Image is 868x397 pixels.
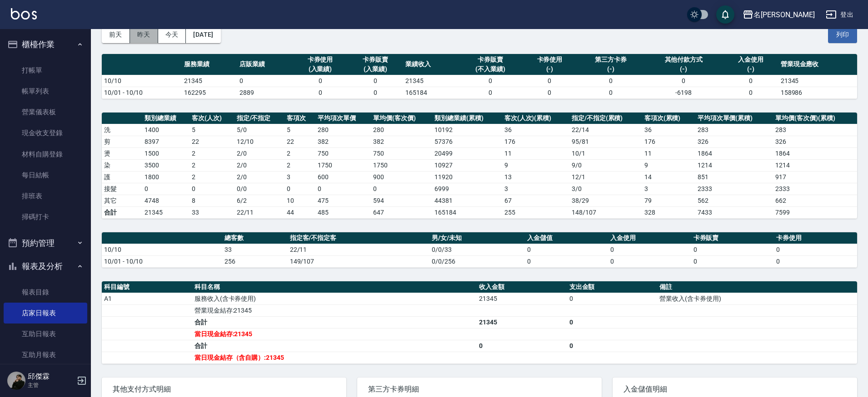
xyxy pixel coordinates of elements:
div: (-) [579,64,642,74]
td: 326 [695,136,773,147]
td: 0 [522,75,578,87]
td: 10/10 [102,244,222,255]
td: 11 [502,147,569,159]
td: 44381 [432,195,502,206]
button: 前天 [102,26,130,43]
td: 剪 [102,136,142,147]
td: 67 [502,195,569,206]
td: 染 [102,159,142,171]
th: 客次(人次)(累積) [502,113,569,124]
td: 0 [567,340,658,352]
th: 營業現金應收 [778,54,857,75]
td: 0 [293,75,348,87]
a: 材料自購登錄 [4,144,87,165]
td: 176 [502,136,569,147]
td: 382 [315,136,371,147]
td: 1864 [695,147,773,159]
div: (不入業績) [461,64,520,74]
h5: 邱傑霖 [28,372,74,381]
td: 485 [315,206,371,218]
th: 類別總業績 [142,113,190,124]
a: 報表目錄 [4,282,87,303]
td: 22 [190,136,234,147]
td: 57376 [432,136,502,147]
td: 95 / 81 [569,136,642,147]
td: 148/107 [569,206,642,218]
td: 9 [502,159,569,171]
td: 2 / 0 [234,171,285,183]
th: 卡券販賣 [691,232,774,244]
td: 12 / 1 [569,171,642,183]
td: 3500 [142,159,190,171]
td: 14 [642,171,695,183]
td: 11920 [432,171,502,183]
div: 卡券使用 [524,55,575,64]
th: 總客數 [222,232,288,244]
td: 其它 [102,195,142,206]
td: 7599 [773,206,857,218]
td: 594 [371,195,432,206]
td: 33 [190,206,234,218]
td: 1500 [142,147,190,159]
a: 打帳單 [4,60,87,81]
button: 預約管理 [4,231,87,255]
button: 名[PERSON_NAME] [739,5,818,24]
td: 0 [348,87,403,98]
td: 0 [525,255,608,267]
td: 1400 [142,124,190,136]
td: 10 [284,195,315,206]
td: 750 [315,147,371,159]
img: Person [7,372,25,390]
td: 0 [284,183,315,195]
td: 1800 [142,171,190,183]
td: 662 [773,195,857,206]
div: (-) [725,64,776,74]
table: a dense table [102,232,857,268]
td: 21345 [477,293,567,304]
td: 0 [723,87,778,98]
th: 客項次(累積) [642,113,695,124]
button: [DATE] [186,26,220,43]
td: 158986 [778,87,857,98]
td: 合計 [102,206,142,218]
a: 店家日報表 [4,303,87,323]
td: 0 [691,255,774,267]
td: 162295 [182,87,237,98]
td: 44 [284,206,315,218]
td: 900 [371,171,432,183]
th: 單均價(客次價) [371,113,432,124]
td: 0 [644,75,723,87]
td: 0/0/33 [429,244,525,255]
td: 0 [348,75,403,87]
td: 2 [190,171,234,183]
td: 5 [190,124,234,136]
td: 4748 [142,195,190,206]
td: 0 [459,87,522,98]
td: 21345 [778,75,857,87]
td: 22/11 [234,206,285,218]
a: 營業儀表板 [4,102,87,123]
th: 平均項次單價 [315,113,371,124]
td: 2 / 0 [234,159,285,171]
td: 接髮 [102,183,142,195]
td: 33 [222,244,288,255]
img: Logo [11,8,37,20]
td: 0 [190,183,234,195]
td: 851 [695,171,773,183]
button: 報表及分析 [4,255,87,278]
td: 647 [371,206,432,218]
div: 入金使用 [725,55,776,64]
td: 0 [477,340,567,352]
td: 洗 [102,124,142,136]
button: 今天 [158,26,186,43]
th: 男/女/未知 [429,232,525,244]
td: 營業收入(含卡券使用) [657,293,857,304]
th: 入金儲值 [525,232,608,244]
table: a dense table [102,281,857,364]
td: 0 [774,255,857,267]
a: 掃碼打卡 [4,206,87,227]
td: 3 [642,183,695,195]
td: 2 [284,147,315,159]
td: 38 / 29 [569,195,642,206]
td: 21345 [403,75,459,87]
